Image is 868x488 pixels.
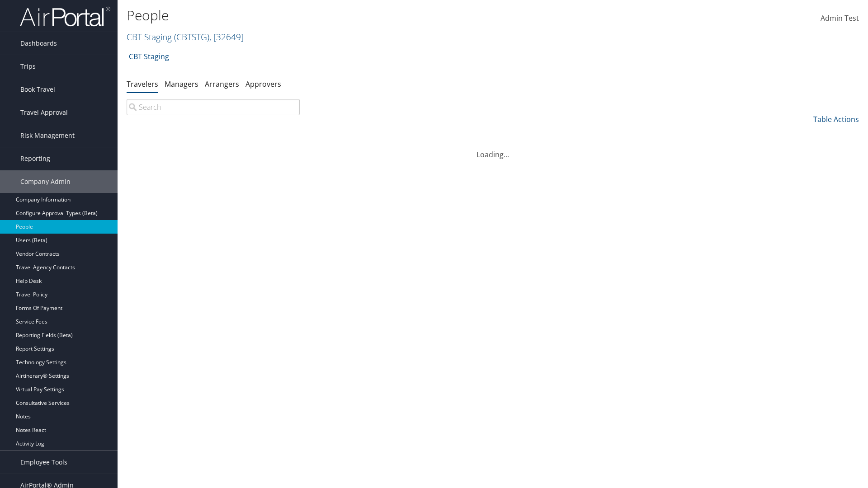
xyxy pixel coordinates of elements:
a: Approvers [245,79,281,89]
div: Loading... [127,138,859,160]
span: Employee Tools [20,451,67,474]
a: Managers [165,79,198,89]
input: Search [127,99,300,115]
span: Book Travel [20,78,55,101]
span: Reporting [20,147,50,170]
span: Risk Management [20,124,75,147]
a: Admin Test [821,5,859,33]
h1: People [127,6,615,25]
span: Trips [20,55,36,78]
a: Arrangers [205,79,239,89]
span: Admin Test [821,13,859,23]
a: Table Actions [813,114,859,124]
img: airportal-logo.png [20,6,110,27]
span: , [ 32649 ] [209,31,244,43]
span: Travel Approval [20,101,68,124]
span: ( CBTSTG ) [174,31,209,43]
a: CBT Staging [127,31,244,43]
span: Company Admin [20,170,71,193]
span: Dashboards [20,32,57,55]
a: Travelers [127,79,158,89]
a: CBT Staging [129,47,169,66]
